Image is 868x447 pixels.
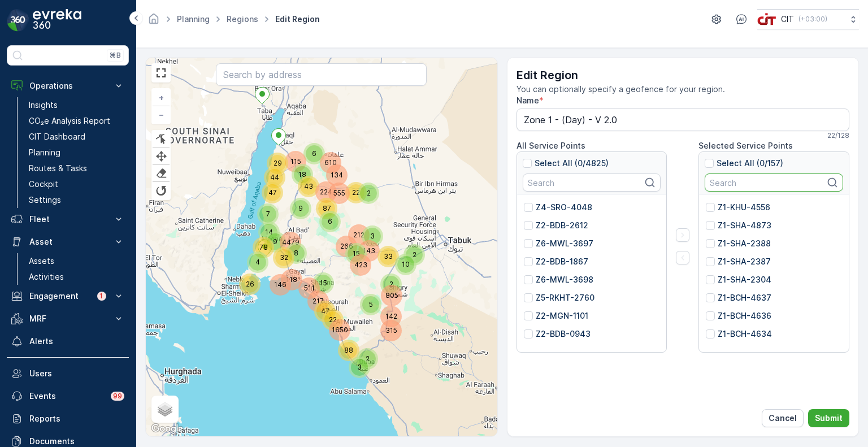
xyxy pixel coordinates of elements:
div: 217 [310,293,316,300]
a: Events99 [7,385,129,407]
a: Zoom Out [153,106,170,123]
p: Events [29,390,104,402]
div: 47 [316,303,333,320]
span: + [159,93,164,102]
div: 9 [292,200,299,207]
div: 32 [275,249,292,266]
div: 2 [406,246,413,253]
p: Assets [29,255,54,267]
img: Google [149,422,186,436]
div: 3 [351,359,358,366]
p: Select All (0/4825) [535,158,609,169]
div: 2 [383,276,389,283]
div: 47 [264,184,281,201]
button: Operations [7,75,129,97]
p: CIT [781,14,794,25]
div: 212 [350,227,367,244]
div: 146 [272,276,289,293]
label: Name [517,96,539,105]
p: Z2-BDB-2612 [536,220,588,231]
div: 4 [249,254,256,261]
div: 26 [241,276,258,293]
p: Z1-SHA-2388 [718,238,771,249]
div: 115 [287,153,294,160]
div: 29 [269,155,286,172]
div: 9 [292,200,309,217]
p: Cancel [769,413,797,424]
div: 555 [331,185,348,202]
button: MRF [7,307,129,330]
div: 6 [306,145,323,162]
p: MRF [29,313,106,324]
div: 15 [315,275,332,292]
div: 22 [324,311,341,328]
button: Submit [808,409,849,427]
div: 78 [255,239,262,246]
div: 118 [283,271,300,288]
a: Planning [177,14,210,24]
div: 212 [350,227,357,233]
div: 143 [361,242,377,259]
div: 47 [316,303,323,310]
p: Z1-BCH-4636 [718,310,771,322]
p: Z4-SRO-4048 [536,202,592,213]
div: 22 [324,311,331,318]
div: 511 [301,280,318,297]
a: CO₂e Analysis Report [24,113,129,129]
div: 22 [348,184,354,191]
div: 7 [259,206,266,212]
a: View Fullscreen [153,64,170,81]
div: 22 [348,184,364,201]
p: Activities [29,271,64,283]
p: ( +03:00 ) [798,15,827,24]
div: 6 [322,213,338,230]
a: Zoom In [153,89,170,106]
div: 555 [331,185,337,192]
button: Engagement1 [7,285,129,307]
p: Z2-MGN-1101 [536,310,588,322]
p: 22 / 128 [827,131,849,140]
div: 15 [348,245,364,262]
p: CIT Dashboard [29,131,85,142]
p: Z1-BCH-4637 [718,292,771,303]
span: Edit Region [273,14,322,25]
p: 99 [113,392,122,401]
div: 15 [348,245,354,252]
div: 315 [383,322,389,329]
p: CO₂e Analysis Report [29,115,110,127]
input: Search by address [216,63,427,86]
div: 88 [340,342,357,359]
p: Z1-SHA-4873 [718,220,771,231]
input: Search [523,173,661,192]
div: 7 [259,206,276,223]
p: Z5-RKHT-2760 [536,292,594,303]
div: 18 [294,166,301,173]
div: 266 [338,238,355,255]
div: 5 [362,296,379,313]
p: Z1-SHA-2387 [718,256,771,267]
p: Engagement [29,290,90,302]
div: 146 [272,276,279,283]
a: Assets [24,253,129,269]
div: 2 [406,246,423,263]
a: Routes & Tasks [24,160,129,176]
div: 143 [361,242,367,249]
div: 315 [383,322,400,339]
div: 142 [383,308,400,325]
div: 43 [300,178,307,185]
p: ⌘B [110,51,121,60]
div: 6 [322,213,328,220]
button: CIT(+03:00) [757,9,859,29]
a: Activities [24,269,129,285]
div: 224 [318,184,335,201]
p: Selected Service Points [698,140,849,151]
div: 134 [328,167,335,173]
div: 3 [364,228,381,245]
div: 2 [383,276,400,293]
p: Operations [29,80,106,92]
a: Alerts [7,330,129,353]
div: 4 [249,254,266,271]
div: 3 [351,359,368,376]
div: 118 [283,271,290,278]
a: Homepage [147,17,160,27]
